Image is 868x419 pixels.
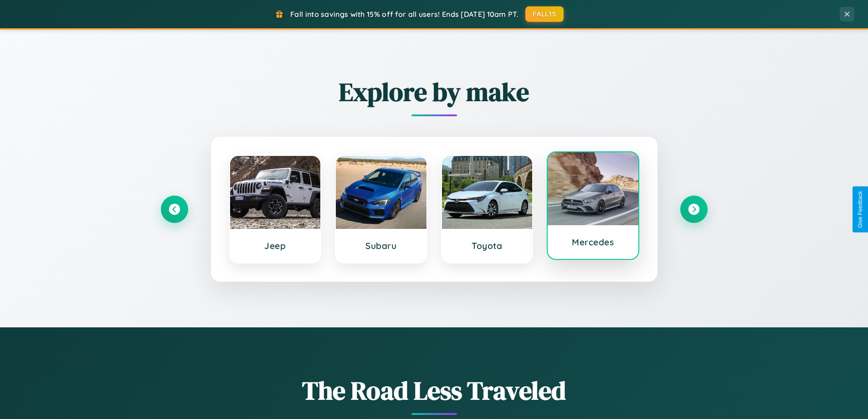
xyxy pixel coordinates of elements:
[557,237,629,248] h3: Mercedes
[161,74,708,109] h2: Explore by make
[290,10,519,19] span: Fall into savings with 15% off for all users! Ends [DATE] 10am PT.
[525,6,564,22] button: FALL15
[451,240,524,251] h3: Toyota
[345,240,417,251] h3: Subaru
[239,240,312,251] h3: Jeep
[857,191,863,228] div: Give Feedback
[161,373,708,408] h1: The Road Less Traveled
